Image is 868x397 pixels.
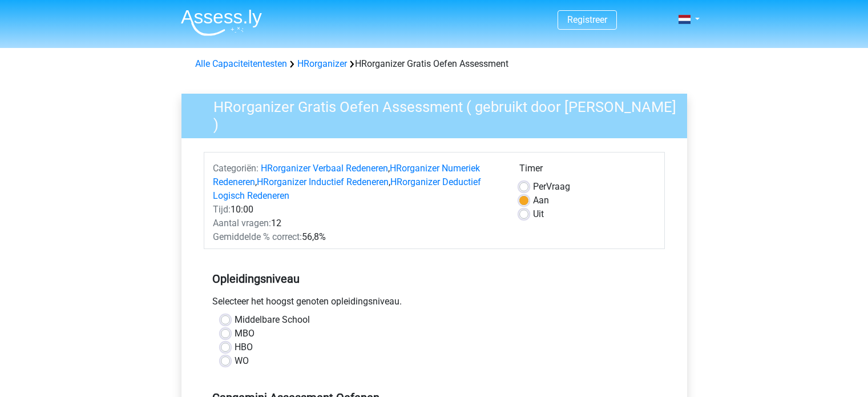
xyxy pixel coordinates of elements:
label: Uit [533,207,544,221]
div: , , , [204,162,511,203]
label: Vraag [533,180,570,194]
label: HBO [235,340,253,354]
span: Aantal vragen: [213,218,271,228]
div: 12 [204,216,511,230]
div: Selecteer het hoogst genoten opleidingsniveau. [204,295,665,313]
label: Aan [533,194,549,207]
h3: HRorganizer Gratis Oefen Assessment ( gebruikt door [PERSON_NAME] ) [200,94,679,133]
a: HRorganizer [297,58,347,69]
span: Gemiddelde % correct: [213,231,302,242]
div: 10:00 [204,203,511,216]
span: Per [533,181,546,192]
label: WO [235,354,249,368]
label: MBO [235,327,255,340]
h5: Opleidingsniveau [212,267,656,290]
span: Tijd: [213,204,231,215]
a: HRorganizer Numeriek Redeneren [213,163,480,187]
span: Categoriën: [213,163,259,174]
a: HRorganizer Verbaal Redeneren [261,163,388,174]
img: Assessly [181,9,262,36]
a: Alle Capaciteitentesten [195,58,287,69]
a: Registreer [567,14,607,25]
label: Middelbare School [235,313,310,327]
a: HRorganizer Inductief Redeneren [257,177,389,187]
div: Timer [519,162,656,180]
a: HRorganizer Deductief Logisch Redeneren [213,177,481,201]
div: 56,8% [204,230,511,244]
div: HRorganizer Gratis Oefen Assessment [191,57,678,71]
